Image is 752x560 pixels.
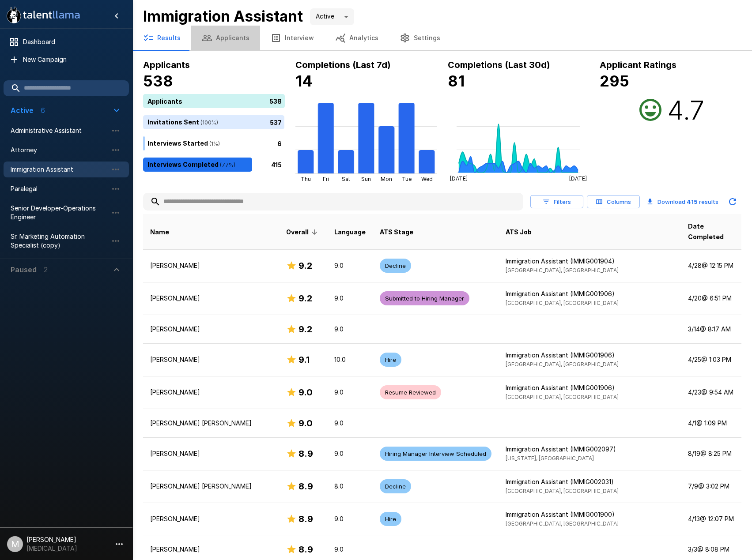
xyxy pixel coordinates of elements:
[600,72,629,90] b: 295
[643,193,722,210] button: Download 415 results
[295,72,313,90] b: 14
[506,227,532,237] span: ATS Job
[506,383,674,392] p: Immigration Assistant (IMMIG001906)
[681,503,741,535] td: 4/13 @ 12:07 PM
[380,450,491,458] span: Hiring Manager Interview Scheduled
[506,257,674,266] p: Immigration Assistant (IMMIG001904)
[271,160,282,169] p: 415
[269,96,282,105] p: 538
[681,315,741,343] td: 3/14 @ 8:17 AM
[191,26,260,50] button: Applicants
[143,60,190,70] b: Applicants
[724,193,741,210] button: Updated Today - 1:17 PM
[150,261,272,270] p: [PERSON_NAME]
[688,221,734,242] span: Date Completed
[506,394,619,400] span: [GEOGRAPHIC_DATA], [GEOGRAPHIC_DATA]
[530,195,583,209] button: Filters
[402,176,412,182] tspan: Tue
[150,482,272,491] p: [PERSON_NAME] [PERSON_NAME]
[150,388,272,397] p: [PERSON_NAME]
[334,419,366,428] p: 9.0
[380,482,411,491] span: Decline
[334,545,366,554] p: 9.0
[506,267,619,274] span: [GEOGRAPHIC_DATA], [GEOGRAPHIC_DATA]
[381,176,392,182] tspan: Mon
[299,385,313,399] h6: 9.0
[295,60,391,70] b: Completions (Last 7d)
[299,416,313,430] h6: 9.0
[506,520,619,527] span: [GEOGRAPHIC_DATA], [GEOGRAPHIC_DATA]
[150,355,272,364] p: [PERSON_NAME]
[380,515,401,523] span: Hire
[448,72,465,90] b: 81
[506,477,674,486] p: Immigration Assistant (IMMIG002031)
[506,455,594,462] span: [US_STATE], [GEOGRAPHIC_DATA]
[506,510,674,519] p: Immigration Assistant (IMMIG001900)
[506,351,674,360] p: Immigration Assistant (IMMIG001906)
[310,8,354,25] div: Active
[150,515,272,523] p: [PERSON_NAME]
[300,176,310,182] tspan: Thu
[667,94,704,126] h2: 4.7
[299,542,313,556] h6: 8.9
[448,60,550,70] b: Completions (Last 30d)
[334,227,366,237] span: Language
[143,7,303,25] b: Immigration Assistant
[681,409,741,437] td: 4/1 @ 1:09 PM
[323,176,329,182] tspan: Fri
[143,72,173,90] b: 538
[277,139,282,148] p: 6
[681,437,741,470] td: 8/19 @ 8:25 PM
[681,470,741,503] td: 7/9 @ 3:02 PM
[299,353,310,367] h6: 9.1
[569,175,587,182] tspan: [DATE]
[681,282,741,315] td: 4/20 @ 6:51 PM
[361,176,371,182] tspan: Sun
[299,322,312,336] h6: 9.2
[380,262,411,270] span: Decline
[334,261,366,270] p: 9.0
[506,289,674,298] p: Immigration Assistant (IMMIG001906)
[506,300,619,306] span: [GEOGRAPHIC_DATA], [GEOGRAPHIC_DATA]
[334,294,366,303] p: 9.0
[150,449,272,458] p: [PERSON_NAME]
[334,355,366,364] p: 10.0
[450,175,467,182] tspan: [DATE]
[270,117,282,127] p: 537
[299,512,313,526] h6: 8.9
[681,249,741,282] td: 4/28 @ 12:15 PM
[334,449,366,458] p: 9.0
[150,294,272,303] p: [PERSON_NAME]
[389,26,451,50] button: Settings
[299,291,312,305] h6: 9.2
[299,259,312,273] h6: 9.2
[380,388,441,397] span: Resume Reviewed
[681,343,741,376] td: 4/25 @ 1:03 PM
[380,356,401,364] span: Hire
[506,445,674,454] p: Immigration Assistant (IMMIG002097)
[506,361,619,368] span: [GEOGRAPHIC_DATA], [GEOGRAPHIC_DATA]
[260,26,325,50] button: Interview
[132,26,191,50] button: Results
[687,198,698,205] b: 415
[286,227,320,237] span: Overall
[150,419,272,428] p: [PERSON_NAME] [PERSON_NAME]
[150,325,272,334] p: [PERSON_NAME]
[299,479,313,493] h6: 8.9
[299,447,313,461] h6: 8.9
[150,227,169,237] span: Name
[325,26,389,50] button: Analytics
[587,195,640,209] button: Columns
[342,176,350,182] tspan: Sat
[380,294,469,303] span: Submitted to Hiring Manager
[421,176,432,182] tspan: Wed
[150,545,272,554] p: [PERSON_NAME]
[600,60,676,70] b: Applicant Ratings
[334,515,366,523] p: 9.0
[334,482,366,491] p: 8.0
[380,227,413,237] span: ATS Stage
[506,488,619,494] span: [GEOGRAPHIC_DATA], [GEOGRAPHIC_DATA]
[334,388,366,397] p: 9.0
[334,325,366,334] p: 9.0
[681,376,741,409] td: 4/23 @ 9:54 AM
